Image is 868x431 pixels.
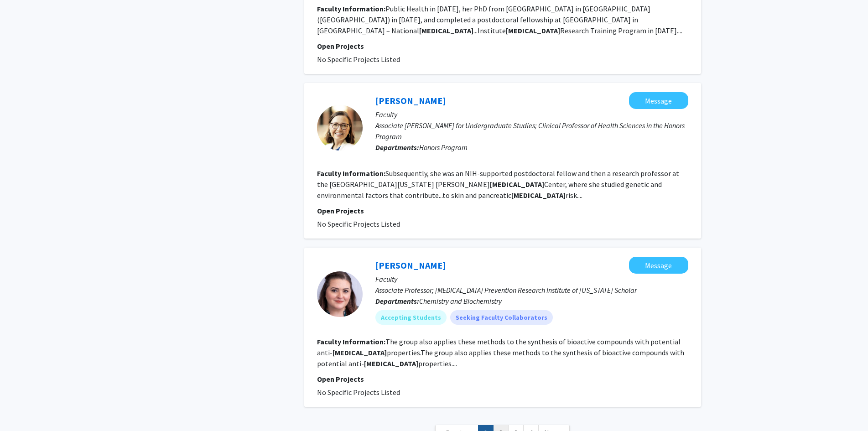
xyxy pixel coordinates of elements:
[375,285,688,296] p: Associate Professor; [MEDICAL_DATA] Prevention Research Institute of [US_STATE] Scholar
[629,257,688,274] button: Message Liela Romero
[317,169,679,200] fg-read-more: Subsequently, she was an NIH-supported postdoctoral fellow and then a research professor at the [...
[317,374,688,384] p: Open Projects
[506,26,560,35] b: [MEDICAL_DATA]
[317,55,400,64] span: No Specific Projects Listed
[317,205,688,216] p: Open Projects
[317,219,400,228] span: No Specific Projects Listed
[317,337,385,346] b: Faculty Information:
[375,260,446,271] a: [PERSON_NAME]
[317,169,385,178] b: Faculty Information:
[375,143,419,152] b: Departments:
[375,109,688,120] p: Faculty
[375,95,446,106] a: [PERSON_NAME]
[317,388,400,397] span: No Specific Projects Listed
[419,296,502,306] span: Chemistry and Biochemistry
[364,359,418,368] b: [MEDICAL_DATA]
[490,180,544,189] b: [MEDICAL_DATA]
[317,4,682,35] fg-read-more: Public Health in [DATE], her PhD from [GEOGRAPHIC_DATA] in [GEOGRAPHIC_DATA] ([GEOGRAPHIC_DATA]) ...
[317,4,385,13] b: Faculty Information:
[629,92,688,109] button: Message Erika Abel
[375,296,419,306] b: Departments:
[7,390,39,424] iframe: Chat
[450,310,553,325] mat-chip: Seeking Faculty Collaborators
[511,191,566,200] b: [MEDICAL_DATA]
[333,348,387,357] b: [MEDICAL_DATA]
[317,337,684,368] fg-read-more: The group also applies these methods to the synthesis of bioactive compounds with potential anti-...
[375,310,447,325] mat-chip: Accepting Students
[375,274,688,285] p: Faculty
[419,26,473,35] b: [MEDICAL_DATA]
[375,120,688,142] p: Associate [PERSON_NAME] for Undergraduate Studies; Clinical Professor of Health Sciences in the H...
[419,143,468,152] span: Honors Program
[317,41,688,52] p: Open Projects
